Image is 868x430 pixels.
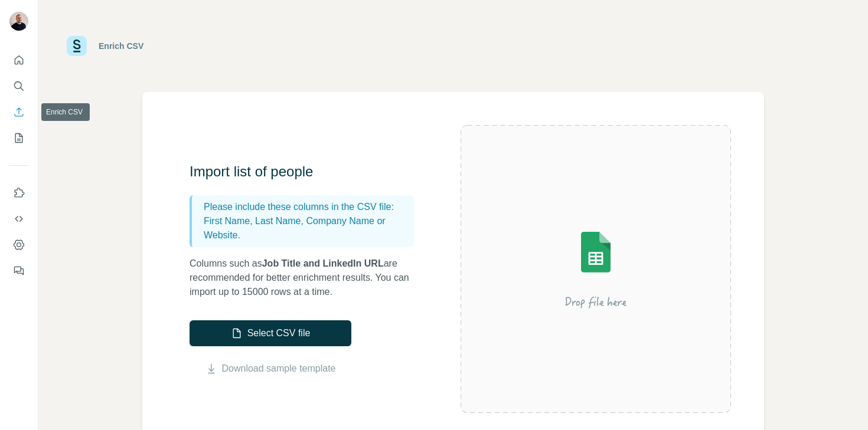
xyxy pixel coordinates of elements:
[9,50,28,71] button: Quick start
[9,127,28,149] button: My lists
[9,12,28,31] img: Avatar
[190,320,351,346] button: Select CSV file
[190,362,351,376] button: Download sample template
[190,257,426,299] p: Columns such as are recommended for better enrichment results. You can import up to 15000 rows at...
[204,214,409,242] p: First Name, Last Name, Company Name or Website.
[490,198,702,340] img: Surfe Illustration - Drop file here or select below
[9,101,28,123] button: Enrich CSV
[9,208,28,229] button: Use Surfe API
[67,36,87,56] img: Surfe Logo
[262,258,384,268] span: Job Title and LinkedIn URL
[9,182,28,203] button: Use Surfe on LinkedIn
[204,200,409,214] p: Please include these columns in the CSV file:
[9,260,28,281] button: Feedback
[9,234,28,255] button: Dashboard
[190,162,426,181] h3: Import list of people
[222,362,336,376] a: Download sample template
[99,40,143,52] div: Enrich CSV
[9,76,28,97] button: Search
